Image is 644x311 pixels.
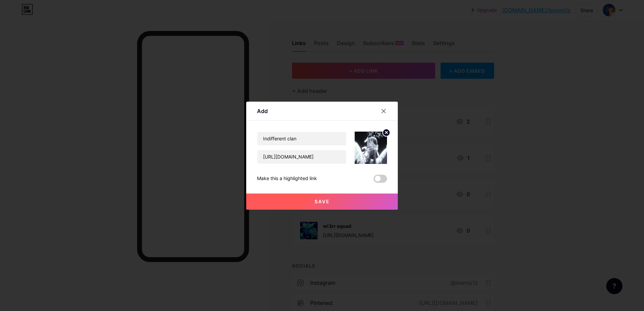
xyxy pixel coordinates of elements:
[257,107,268,115] div: Add
[257,150,346,164] input: URL
[315,199,330,204] span: Save
[246,194,398,210] button: Save
[355,132,387,164] img: link_thumbnail
[257,175,317,183] div: Make this a highlighted link
[257,132,346,145] input: Title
